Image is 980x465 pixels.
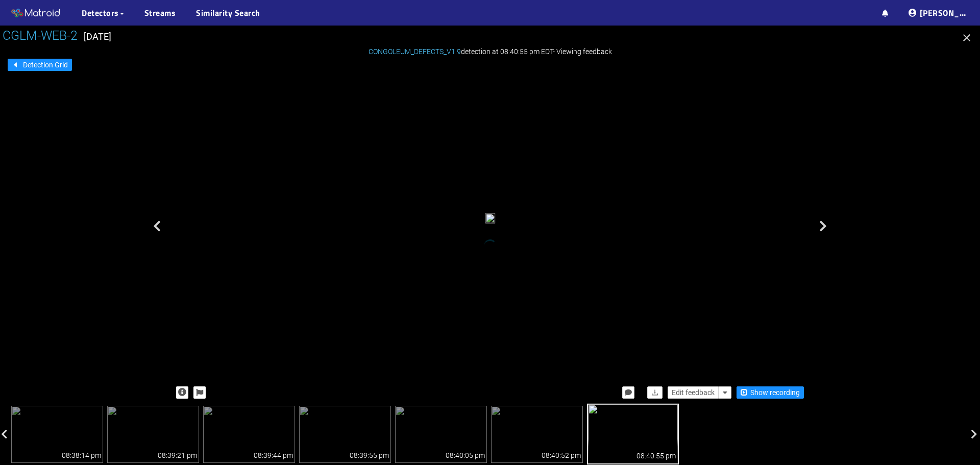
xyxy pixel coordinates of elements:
img: 1757032784.596944.jpg [203,406,295,463]
div: 08:40:55 pm [636,450,676,461]
button: Show recording [737,386,804,399]
img: Matroid logo [10,6,61,21]
img: 1757032805.036944.jpg [395,406,487,463]
img: 1757032795.116944.jpg [299,406,391,463]
button: Edit feedback [668,386,719,399]
span: Edit feedback [672,387,715,398]
span: download [651,389,658,397]
a: Streams [144,7,176,19]
img: 1757032852.516944.jpg [491,406,583,463]
a: Similarity Search [196,7,260,19]
span: Detectors [82,7,119,19]
img: 1757032761.119984.jpg [107,406,199,463]
button: download [647,386,663,399]
img: 1757032855.996944.jpg [587,403,679,464]
span: Show recording [750,387,800,398]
